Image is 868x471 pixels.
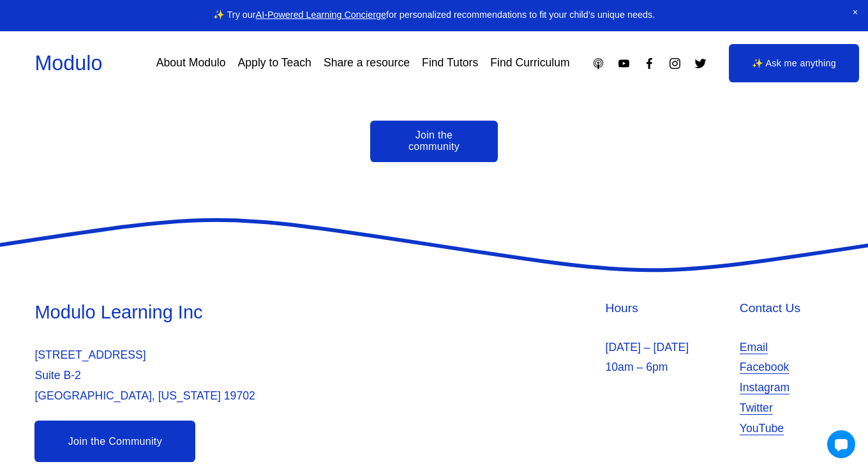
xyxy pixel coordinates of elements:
[605,300,732,317] h4: Hours
[643,57,656,70] a: Facebook
[668,57,682,70] a: Instagram
[740,357,789,378] a: Facebook
[324,52,410,75] a: Share a resource
[256,10,386,20] a: AI-Powered Learning Concierge
[34,52,102,75] a: Modulo
[605,338,732,378] p: [DATE] – [DATE] 10am – 6pm
[370,121,497,162] a: Join the community
[617,57,631,70] a: YouTube
[422,52,478,75] a: Find Tutors
[729,44,859,82] a: ✨ Ask me anything
[34,421,195,462] a: Join the Community
[238,52,311,75] a: Apply to Teach
[740,419,784,439] a: YouTube
[156,52,226,75] a: About Modulo
[490,52,569,75] a: Find Curriculum
[694,57,707,70] a: Twitter
[592,57,605,70] a: Apple Podcasts
[740,378,789,398] a: Instagram
[34,345,430,406] p: [STREET_ADDRESS] Suite B-2 [GEOGRAPHIC_DATA], [US_STATE] 19702
[740,398,773,419] a: Twitter
[740,338,768,358] a: Email
[740,300,834,317] h4: Contact Us
[34,300,430,325] h3: Modulo Learning Inc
